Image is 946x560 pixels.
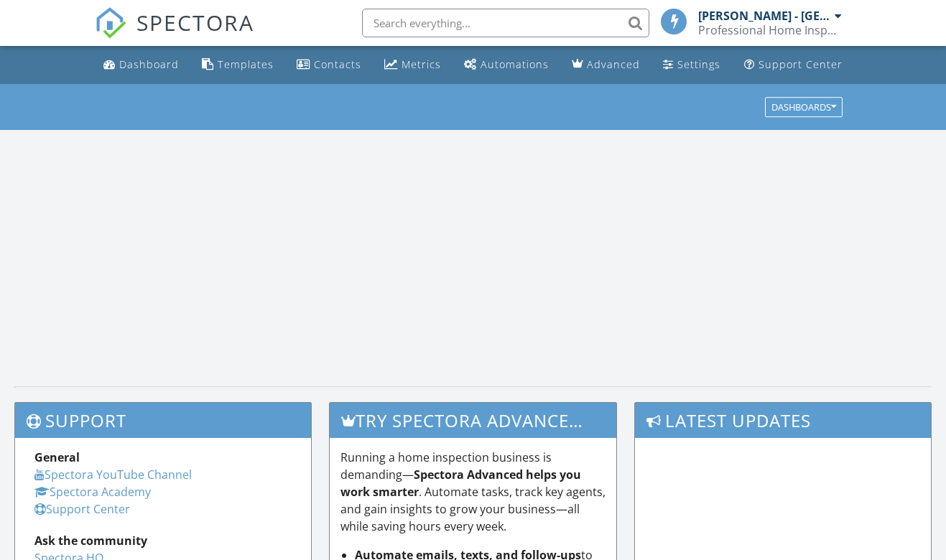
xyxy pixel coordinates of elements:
[657,52,726,78] a: Settings
[677,57,720,71] div: Settings
[635,403,931,438] h3: Latest Updates
[34,501,130,517] a: Support Center
[698,9,831,23] div: [PERSON_NAME] - [GEOGRAPHIC_DATA]. Lic. #257
[765,97,843,117] button: Dashboards
[340,467,581,500] strong: Spectora Advanced helps you work smarter
[340,449,606,535] p: Running a home inspection business is demanding— . Automate tasks, track key agents, and gain ins...
[291,52,367,78] a: Contacts
[34,532,292,549] div: Ask the community
[136,7,254,37] span: SPECTORA
[759,57,843,71] div: Support Center
[481,57,549,71] div: Automations
[698,23,842,37] div: Professional Home Inspections
[379,52,447,78] a: Metrics
[15,403,311,438] h3: Support
[314,57,361,71] div: Contacts
[218,57,274,71] div: Templates
[738,52,848,78] a: Support Center
[402,57,441,71] div: Metrics
[34,467,192,482] a: Spectora YouTube Channel
[566,52,646,78] a: Advanced
[95,19,254,50] a: SPECTORA
[98,52,185,78] a: Dashboard
[458,52,555,78] a: Automations (Basic)
[771,102,836,112] div: Dashboards
[330,403,617,438] h3: Try spectora advanced [DATE]
[362,9,649,37] input: Search everything...
[95,7,126,39] img: The Best Home Inspection Software - Spectora
[196,52,279,78] a: Templates
[119,57,179,71] div: Dashboard
[34,484,151,500] a: Spectora Academy
[34,449,80,465] strong: General
[587,57,640,71] div: Advanced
